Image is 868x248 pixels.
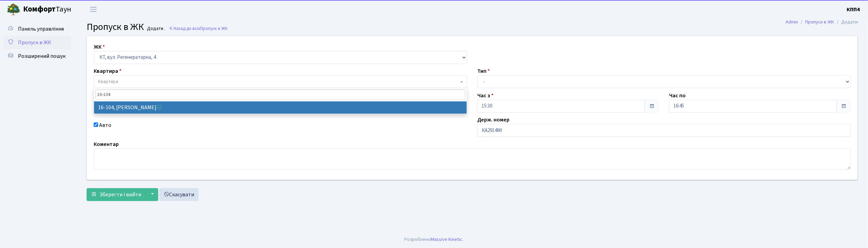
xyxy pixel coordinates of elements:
[18,25,64,33] span: Панель управління
[99,121,111,129] label: Авто
[159,188,199,201] a: Скасувати
[87,20,144,34] span: Пропуск в ЖК
[847,6,860,13] b: КПП4
[87,188,146,201] button: Зберегти і вийти
[669,92,686,100] label: Час по
[99,191,141,198] span: Зберегти і вийти
[94,43,105,51] label: ЖК
[786,18,798,26] a: Admin
[775,15,868,29] nav: breadcrumb
[146,26,166,32] small: Додати .
[98,78,118,85] span: Квартира
[23,4,71,15] span: Таун
[477,67,490,75] label: Тип
[169,25,228,32] a: Назад до всіхПропуск в ЖК
[805,18,834,26] a: Пропуск в ЖК
[94,67,122,75] label: Квартира
[405,236,464,243] div: Розроблено .
[3,36,71,49] a: Пропуск в ЖК
[477,92,494,100] label: Час з
[85,4,102,15] button: Переключити навігацію
[3,49,71,63] a: Розширений пошук
[431,236,463,243] a: Massive Kinetic
[200,25,228,32] span: Пропуск в ЖК
[94,140,119,148] label: Коментар
[94,101,467,114] li: 16-104, [PERSON_NAME]
[847,5,860,14] a: КПП4
[18,39,51,46] span: Пропуск в ЖК
[7,3,20,16] img: logo.png
[834,18,858,26] li: Додати
[18,52,66,60] span: Розширений пошук
[477,116,510,124] label: Держ. номер
[477,124,851,137] input: АА1234АА
[23,4,56,15] b: Комфорт
[3,22,71,36] a: Панель управління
